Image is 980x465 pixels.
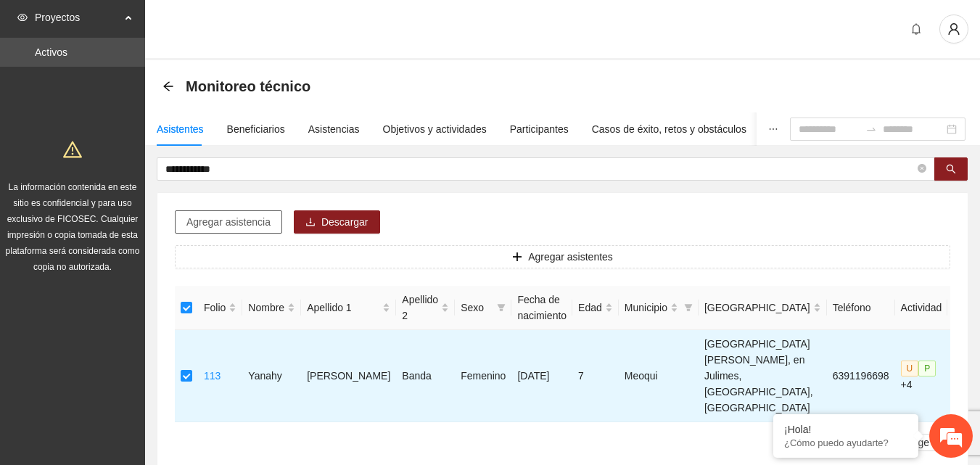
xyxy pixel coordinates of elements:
td: [GEOGRAPHIC_DATA][PERSON_NAME], en Julimes, [GEOGRAPHIC_DATA], [GEOGRAPHIC_DATA] [699,330,827,422]
div: Back [162,81,174,93]
span: warning [63,140,82,159]
span: Agregar asistentes [528,249,613,265]
span: eye [17,12,28,22]
td: Femenino [455,330,511,422]
span: Agregar asistencia [186,214,271,230]
span: close-circle [918,164,926,173]
button: downloadDescargar [294,210,380,234]
p: ¿Cómo puedo ayudarte? [784,437,907,448]
span: P [918,361,936,376]
td: [PERSON_NAME] [301,330,396,422]
th: Edad [572,286,619,330]
div: Participantes [510,121,569,137]
span: [GEOGRAPHIC_DATA] [704,300,810,316]
th: Apellido 2 [396,286,455,330]
span: Estamos en línea. [84,151,200,297]
button: ellipsis [757,112,790,146]
span: Monitoreo técnico [186,75,310,98]
span: bell [905,23,927,35]
th: Folio [198,286,242,330]
div: Minimizar ventana de chat en vivo [238,7,273,42]
span: Municipio [625,300,667,316]
span: La información contenida en este sitio es confidencial y para uso exclusivo de FICOSEC. Cualquier... [6,182,140,272]
span: filter [684,303,693,312]
a: 113 [204,370,221,382]
th: Municipio [619,286,699,330]
span: filter [494,297,508,318]
span: Apellido 2 [402,292,438,324]
th: Teléfono [827,286,895,330]
span: arrow-left [162,81,174,92]
th: Nombre [242,286,301,330]
div: Chatee con nosotros ahora [75,74,244,93]
span: filter [681,297,696,318]
th: Colonia [699,286,827,330]
div: Casos de éxito, retos y obstáculos [592,121,746,137]
span: Descargar [321,214,368,230]
span: close-circle [918,162,926,176]
div: ¡Hola! [784,424,907,435]
span: Edad [578,300,602,316]
td: Yanahy [242,330,301,422]
span: swap-right [865,123,877,135]
span: Sexo [461,300,491,316]
span: search [946,164,956,176]
div: Objetivos y actividades [383,121,487,137]
span: Proyectos [35,3,120,32]
th: Actividad [895,286,948,330]
button: bell [905,17,928,41]
button: search [934,157,968,181]
td: Banda [396,330,455,422]
span: Nombre [248,300,284,316]
th: Fecha de nacimiento [511,286,572,330]
div: Beneficiarios [227,121,285,137]
span: filter [497,303,506,312]
span: to [865,123,877,135]
span: user [940,22,968,36]
td: Meoqui [619,330,699,422]
a: Activos [35,46,67,58]
button: Agregar asistencia [175,210,282,234]
th: Apellido 1 [301,286,396,330]
td: 7 [572,330,619,422]
button: user [939,15,968,44]
td: +4 [895,330,948,422]
textarea: Escriba su mensaje y pulse “Intro” [7,310,276,361]
span: U [901,361,919,376]
span: Folio [204,300,226,316]
span: Apellido 1 [307,300,379,316]
button: plusAgregar asistentes [175,245,950,268]
div: Asistentes [157,121,204,137]
span: download [305,217,316,229]
td: 6391196698 [827,330,895,422]
td: [DATE] [511,330,572,422]
div: Asistencias [308,121,360,137]
span: plus [512,252,522,263]
span: ellipsis [768,124,778,134]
